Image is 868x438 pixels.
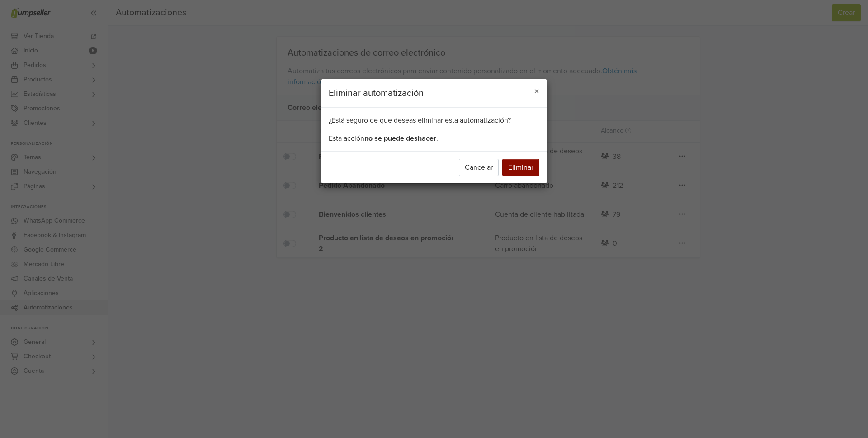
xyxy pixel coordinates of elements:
[329,115,539,126] p: ¿Está seguro de que deseas eliminar esta automatización?
[534,85,539,98] span: ×
[502,159,539,176] button: Eliminar
[527,79,547,105] button: Close
[329,134,438,143] span: Esta acción .
[459,159,499,176] button: Cancelar
[329,86,424,100] h5: Eliminar automatización
[364,134,436,143] b: no se puede deshacer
